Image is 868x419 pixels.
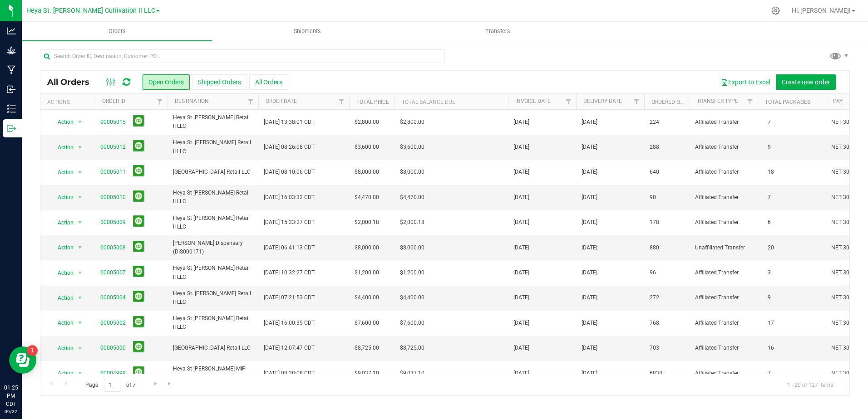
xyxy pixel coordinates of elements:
[695,293,752,302] span: Affiliated Transfer
[100,143,126,151] a: 00005012
[173,214,253,231] span: Heya St [PERSON_NAME] Retail II LLC
[582,344,597,352] span: [DATE]
[100,244,126,252] a: 00005008
[582,118,597,127] span: [DATE]
[763,241,779,254] span: 20
[765,99,810,105] a: Total Packages
[266,98,297,104] a: Order Date
[100,218,126,227] a: 00005009
[695,268,752,277] span: Affiliated Transfer
[355,369,379,378] span: $9,037.10
[264,168,315,176] span: [DATE] 08:10:06 CDT
[513,244,529,252] span: [DATE]
[175,98,209,104] a: Destination
[400,244,424,252] span: $8,000.00
[40,49,445,63] input: Search Order ID, Destination, Customer PO...
[104,378,120,392] input: 1
[264,319,315,327] span: [DATE] 16:00:35 CDT
[695,193,752,202] span: Affiliated Transfer
[281,27,333,35] span: Shipments
[400,344,424,352] span: $8,725.00
[47,99,91,105] div: Actions
[153,94,168,109] a: Filter
[4,408,18,415] p: 09/22
[173,344,253,352] span: [GEOGRAPHIC_DATA] Retail LLC
[650,268,656,277] span: 96
[173,138,253,156] span: Heya St. [PERSON_NAME] Retail II LLC
[582,193,597,202] span: [DATE]
[697,98,738,104] a: Transfer Type
[650,369,662,378] span: 6838
[100,118,126,127] a: 00005015
[264,118,315,127] span: [DATE] 13:38:01 CDT
[400,268,424,277] span: $1,200.00
[400,143,424,151] span: $3,600.00
[163,378,177,390] a: Go to the last page
[49,317,74,329] span: Action
[763,266,775,279] span: 3
[7,46,16,55] inline-svg: Grow
[400,218,424,227] span: $2,000.18
[243,94,258,109] a: Filter
[513,268,529,277] span: [DATE]
[173,314,253,331] span: Heya St [PERSON_NAME] Retail II LLC
[582,293,597,302] span: [DATE]
[650,168,659,176] span: 640
[650,193,656,202] span: 90
[776,74,836,90] button: Create new order
[695,118,752,127] span: Affiliated Transfer
[173,264,253,281] span: Heya St [PERSON_NAME] Retail II LLC
[695,244,752,252] span: Unaffiliated Transfer
[355,293,379,302] span: $4,400.00
[629,94,644,109] a: Filter
[49,116,74,128] span: Action
[763,116,775,129] span: 7
[650,293,659,302] span: 272
[74,342,86,355] span: select
[173,189,253,206] span: Heya St [PERSON_NAME] Retail II LLC
[356,99,389,105] a: Total Price
[100,319,126,327] a: 00005002
[264,268,315,277] span: [DATE] 10:32:27 CDT
[403,22,593,41] a: Transfers
[763,166,779,179] span: 18
[513,319,529,327] span: [DATE]
[100,168,126,176] a: 00005011
[650,143,659,151] span: 288
[400,293,424,302] span: $4,400.00
[49,367,74,380] span: Action
[100,369,126,378] a: 00004999
[400,193,424,202] span: $4,470.00
[763,317,779,330] span: 17
[192,74,247,90] button: Shipped Orders
[143,74,190,90] button: Open Orders
[74,216,86,229] span: select
[334,94,349,109] a: Filter
[763,341,779,355] span: 16
[400,168,424,176] span: $8,000.00
[582,319,597,327] span: [DATE]
[100,293,126,302] a: 00005004
[355,319,379,327] span: $7,600.00
[695,218,752,227] span: Affiliated Transfer
[400,369,424,378] span: $9,037.10
[513,344,529,352] span: [DATE]
[513,293,529,302] span: [DATE]
[355,268,379,277] span: $1,200.00
[96,27,138,35] span: Orders
[249,74,288,90] button: All Orders
[173,289,253,307] span: Heya St. [PERSON_NAME] Retail II LLC
[695,143,752,151] span: Affiliated Transfer
[355,143,379,151] span: $3,600.00
[7,124,16,133] inline-svg: Outbound
[513,193,529,202] span: [DATE]
[100,193,126,202] a: 00005010
[264,218,315,227] span: [DATE] 15:33:27 CDT
[74,267,86,279] span: select
[264,193,315,202] span: [DATE] 16:03:32 CDT
[49,292,74,304] span: Action
[264,293,315,302] span: [DATE] 07:21:53 CDT
[770,6,781,15] div: Manage settings
[650,218,659,227] span: 178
